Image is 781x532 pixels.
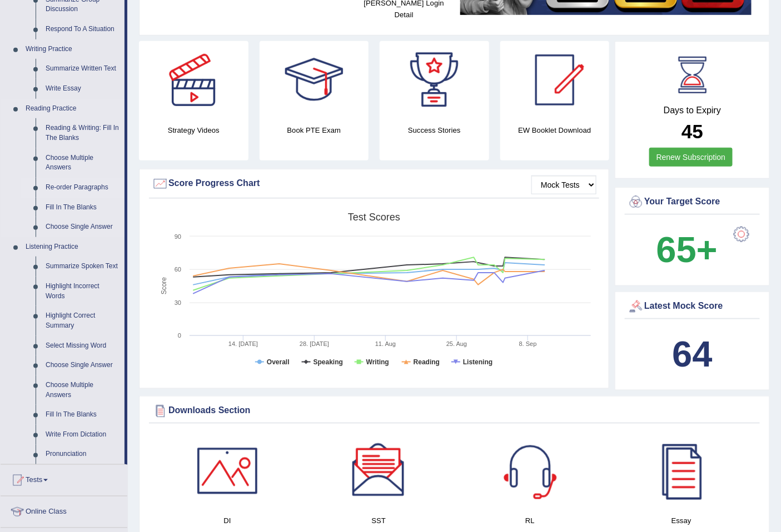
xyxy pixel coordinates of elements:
[178,332,181,339] text: 0
[41,375,125,405] a: Choose Multiple Answers
[41,277,125,306] a: Highlight Incorrect Words
[157,515,297,527] h4: DI
[380,124,489,136] h4: Success Stories
[175,299,181,306] text: 30
[41,217,125,237] a: Choose Single Answer
[260,124,369,136] h4: Book PTE Exam
[41,355,125,375] a: Choose Single Answer
[41,405,125,425] a: Fill In The Blanks
[649,148,733,167] a: Renew Subscription
[314,358,343,366] tspan: Speaking
[628,194,757,210] div: Your Target Score
[41,336,125,356] a: Select Missing Word
[41,198,125,218] a: Fill In The Blanks
[175,266,181,273] text: 60
[160,277,168,295] tspan: Score
[460,515,600,527] h4: RL
[41,59,125,79] a: Summarize Written Text
[41,79,125,99] a: Write Essay
[366,358,389,366] tspan: Writing
[519,340,537,347] tspan: 8. Sep
[41,19,125,39] a: Respond To A Situation
[41,425,125,445] a: Write From Dictation
[1,465,127,493] a: Tests
[672,334,712,374] b: 64
[41,306,125,335] a: Highlight Correct Summary
[175,233,181,240] text: 90
[309,515,449,527] h4: SST
[41,118,125,148] a: Reading & Writing: Fill In The Blanks
[348,212,400,223] tspan: Test scores
[375,340,396,347] tspan: 11. Aug
[21,237,125,257] a: Listening Practice
[628,106,757,116] h4: Days to Expiry
[1,496,127,524] a: Online Class
[500,124,610,136] h4: EW Booklet Download
[446,340,467,347] tspan: 25. Aug
[300,340,329,347] tspan: 28. [DATE]
[41,445,125,465] a: Pronunciation
[41,257,125,277] a: Summarize Spoken Text
[656,229,718,270] b: 65+
[41,178,125,198] a: Re-order Paragraphs
[139,124,248,136] h4: Strategy Videos
[152,403,757,419] div: Downloads Section
[611,515,752,527] h4: Essay
[228,340,258,347] tspan: 14. [DATE]
[267,358,290,366] tspan: Overall
[681,121,703,142] b: 45
[21,39,125,59] a: Writing Practice
[463,358,493,366] tspan: Listening
[414,358,440,366] tspan: Reading
[21,99,125,119] a: Reading Practice
[152,175,596,192] div: Score Progress Chart
[628,298,757,315] div: Latest Mock Score
[41,148,125,178] a: Choose Multiple Answers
